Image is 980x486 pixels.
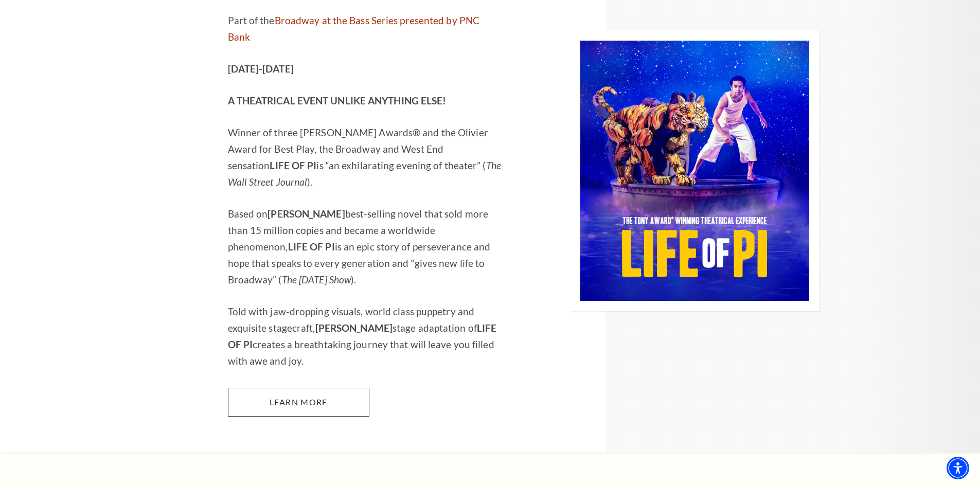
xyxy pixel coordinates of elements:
p: Based on best-selling novel that sold more than 15 million copies and became a worldwide phenomen... [228,206,503,288]
p: Told with jaw-dropping visuals, world class puppetry and exquisite stagecraft, stage adaptation o... [228,303,503,369]
strong: [DATE]-[DATE] [228,63,294,75]
a: Learn More Life of Pi [228,388,369,417]
em: The [DATE] Show [282,274,351,285]
strong: LIFE OF PI [270,159,316,171]
img: Performing Arts Fort Worth Presents [570,30,819,311]
strong: A THEATRICAL EVENT UNLIKE ANYTHING ELSE! [228,95,447,106]
strong: [PERSON_NAME] [268,208,345,220]
strong: [PERSON_NAME] [315,322,393,334]
p: Winner of three [PERSON_NAME] Awards® and the Olivier Award for Best Play, the Broadway and West ... [228,124,503,190]
a: Broadway at the Bass Series presented by PNC Bank [228,14,480,43]
p: Part of the [228,12,503,45]
strong: LIFE OF PI [288,241,335,253]
div: Accessibility Menu [947,457,969,479]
